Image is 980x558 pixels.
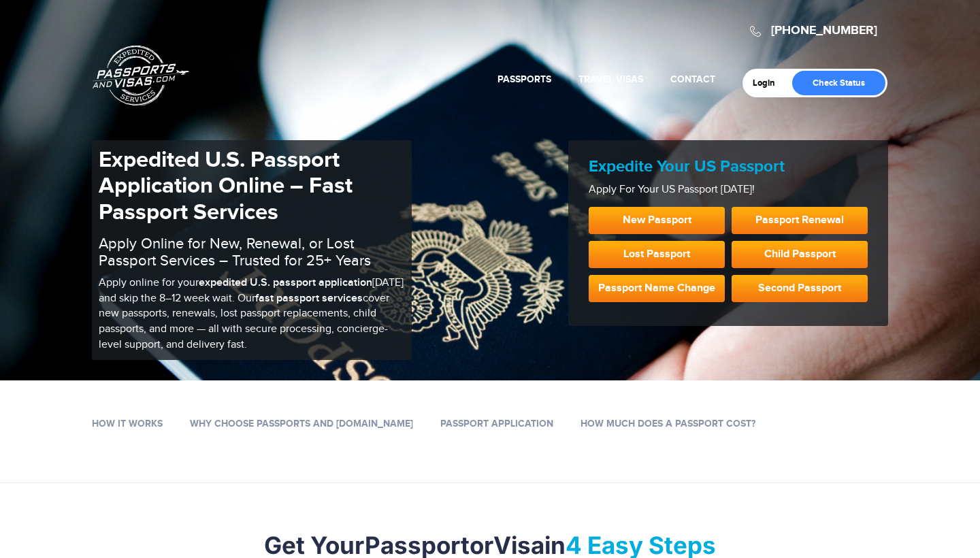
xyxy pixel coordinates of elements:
a: Child Passport [732,241,868,268]
b: fast passport services [255,292,363,305]
a: Check Status [792,71,885,95]
a: How Much Does a Passport Cost? [581,418,755,429]
a: How it works [92,418,163,429]
a: Lost Passport [589,241,725,268]
h2: Apply Online for New, Renewal, or Lost Passport Services – Trusted for 25+ Years [99,235,405,268]
p: Apply online for your [DATE] and skip the 8–12 week wait. Our cover new passports, renewals, lost... [99,276,405,353]
a: Passport Renewal [732,207,868,234]
h1: Expedited U.S. Passport Application Online – Fast Passport Services [99,147,405,225]
a: Why Choose Passports and [DOMAIN_NAME] [190,418,413,429]
a: Travel Visas [578,73,643,85]
a: Passports [497,73,551,85]
a: [PHONE_NUMBER] [771,23,877,38]
a: Second Passport [732,275,868,302]
a: Passports & [DOMAIN_NAME] [93,45,189,106]
a: New Passport [589,207,725,234]
a: Contact [670,73,715,85]
b: expedited U.S. passport application [199,276,372,289]
p: Apply For Your US Passport [DATE]! [589,182,868,198]
h2: Expedite Your US Passport [589,157,868,177]
a: Passport Name Change [589,275,725,302]
a: Passport Application [440,418,553,429]
a: Login [753,78,785,88]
